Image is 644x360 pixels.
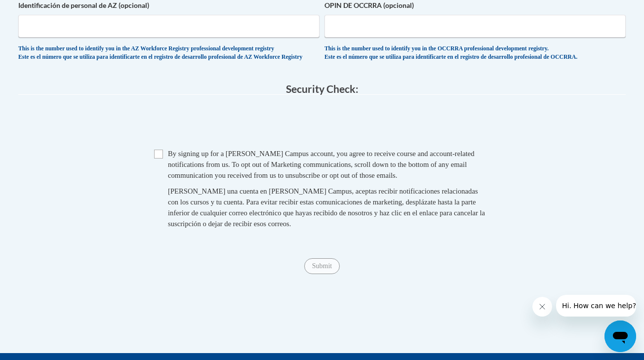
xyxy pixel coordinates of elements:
[532,297,552,317] iframe: Close message
[324,45,626,61] div: This is the number used to identify you in the OCCRRA professional development registry. Este es ...
[556,295,636,317] iframe: Message from company
[286,82,359,95] span: Security Check:
[604,320,636,352] iframe: Button to launch messaging window
[18,45,320,61] div: This is the number used to identify you in the AZ Workforce Registry professional development reg...
[247,105,397,143] iframe: reCAPTCHA
[304,258,340,274] input: Submit
[168,187,485,228] span: [PERSON_NAME] una cuenta en [PERSON_NAME] Campus, aceptas recibir notificaciones relacionadas con...
[168,150,475,179] span: By signing up for a [PERSON_NAME] Campus account, you agree to receive course and account-related...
